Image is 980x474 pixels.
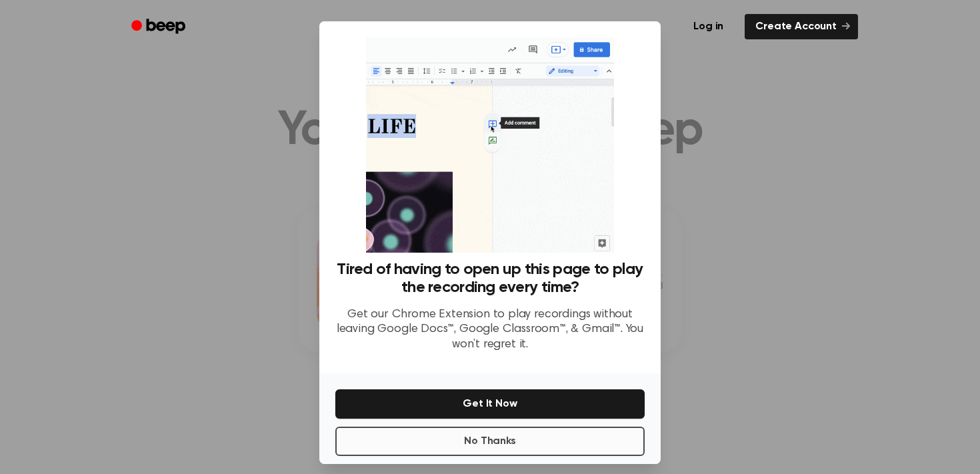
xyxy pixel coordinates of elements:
[122,14,197,40] a: Beep
[335,307,645,353] p: Get our Chrome Extension to play recordings without leaving Google Docs™, Google Classroom™, & Gm...
[335,261,645,297] h3: Tired of having to open up this page to play the recording every time?
[366,37,613,253] img: Beep extension in action
[335,427,645,456] button: No Thanks
[745,14,858,39] a: Create Account
[680,11,737,42] a: Log in
[335,389,645,419] button: Get It Now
